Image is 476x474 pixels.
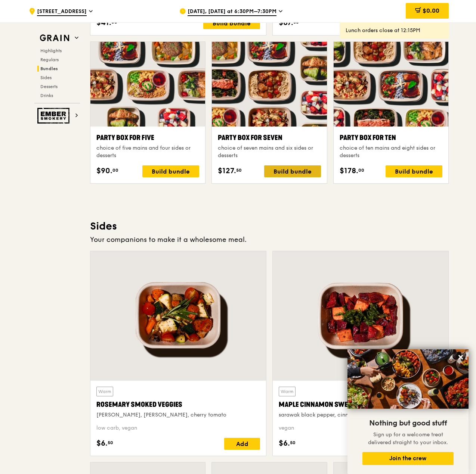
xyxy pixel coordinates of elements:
h3: Sides [90,219,449,233]
div: Add [224,438,260,450]
div: Your companions to make it a wholesome meal. [90,234,449,245]
span: Desserts [40,84,58,89]
img: Grain web logo [37,31,72,45]
div: low carb, vegan [96,424,260,432]
span: [STREET_ADDRESS] [37,8,87,16]
div: Build bundle [203,17,260,29]
div: choice of ten mains and eight sides or desserts [340,144,442,159]
span: $67. [279,17,293,28]
div: [PERSON_NAME], [PERSON_NAME], cherry tomato [96,411,260,419]
span: $41. [96,17,111,28]
span: $90. [96,165,112,177]
span: Regulars [40,57,59,62]
span: Bundles [40,66,58,71]
img: DSC07876-Edit02-Large.jpeg [347,349,469,409]
span: 00 [112,167,118,173]
button: Join the crew [362,452,454,465]
button: Close [455,351,467,363]
div: Party Box for Seven [218,132,321,143]
div: Rosemary Smoked Veggies [96,399,260,410]
span: $6. [96,438,108,449]
span: Drinks [40,93,53,98]
span: $127. [218,165,236,177]
span: Sign up for a welcome treat delivered straight to your inbox. [368,431,448,446]
div: choice of seven mains and six sides or desserts [218,144,321,159]
div: Build bundle [386,165,442,177]
span: $0.00 [423,7,439,14]
div: Warm [96,387,113,396]
span: Highlights [40,48,62,53]
div: Maple Cinnamon Sweet Potato [279,399,442,410]
span: $178. [340,165,358,177]
img: Ember Smokery web logo [37,108,72,124]
div: Lunch orders close at 12:15PM [346,27,443,34]
span: Nothing but good stuff [369,419,447,428]
div: Build bundle [142,165,199,177]
span: 50 [108,440,113,446]
span: 00 [358,167,364,173]
div: Party Box for Ten [340,132,442,143]
div: Warm [279,387,296,396]
span: Sides [40,75,52,80]
span: [DATE], [DATE] at 6:30PM–7:30PM [188,8,276,16]
div: sarawak black pepper, cinnamon-infused maple syrup, kale [279,411,442,419]
div: Party Box for Five [96,132,199,143]
div: choice of five mains and four sides or desserts [96,144,199,159]
div: Build bundle [264,165,321,177]
span: $6. [279,438,290,449]
div: vegan [279,424,442,432]
span: 50 [236,167,242,173]
span: 50 [290,440,296,446]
